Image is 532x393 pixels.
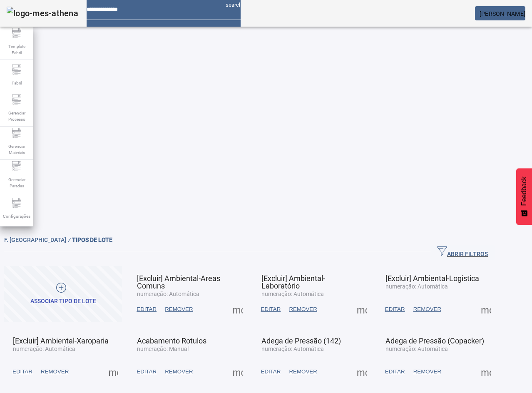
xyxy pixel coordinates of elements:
[230,302,245,317] button: Mais
[4,141,29,158] span: Gerenciar Materiais
[261,305,281,313] span: EDITAR
[30,297,96,306] div: Associar tipo de lote
[289,305,317,313] span: REMOVER
[132,302,161,317] button: EDITAR
[4,41,29,58] span: Template Fabril
[137,274,220,290] span: [Excluir] Ambiental-Areas Comuns
[4,174,29,192] span: Gerenciar Paradas
[409,364,445,379] button: REMOVER
[4,266,122,322] button: Associar tipo de lote
[413,368,441,376] span: REMOVER
[8,364,37,379] button: EDITAR
[137,346,189,352] span: numeração: Manual
[285,302,321,317] button: REMOVER
[132,364,161,379] button: EDITAR
[257,364,285,379] button: EDITAR
[13,346,75,352] span: numeração: Automática
[41,368,69,376] span: REMOVER
[12,368,32,376] span: EDITAR
[409,302,445,317] button: REMOVER
[381,364,409,379] button: EDITAR
[385,274,479,283] span: [Excluir] Ambiental-Logistica
[289,368,317,376] span: REMOVER
[480,10,525,17] span: [PERSON_NAME]
[7,7,78,20] img: logo-mes-athena
[72,236,112,243] span: TIPOS DE LOTE
[230,364,245,379] button: Mais
[354,364,369,379] button: Mais
[137,336,206,345] span: Acabamento Rotulos
[165,305,193,313] span: REMOVER
[4,236,72,243] span: F. [GEOGRAPHIC_DATA]
[9,77,24,89] span: Fabril
[437,246,488,259] span: ABRIR FILTROS
[68,236,70,243] em: /
[385,346,448,352] span: numeração: Automática
[516,168,532,225] button: Feedback - Mostrar pesquisa
[385,305,405,313] span: EDITAR
[381,302,409,317] button: EDITAR
[37,364,73,379] button: REMOVER
[106,364,121,379] button: Mais
[257,302,285,317] button: EDITAR
[4,107,29,125] span: Gerenciar Processo
[354,302,369,317] button: Mais
[261,274,325,290] span: [Excluir] Ambiental-Laboratório
[0,211,33,222] span: Configurações
[478,302,493,317] button: Mais
[285,364,321,379] button: REMOVER
[261,368,281,376] span: EDITAR
[385,336,484,345] span: Adega de Pressão (Copacker)
[385,283,448,290] span: numeração: Automática
[161,302,197,317] button: REMOVER
[430,245,495,260] button: ABRIR FILTROS
[520,177,528,206] span: Feedback
[385,368,405,376] span: EDITAR
[137,368,157,376] span: EDITAR
[13,336,109,345] span: [Excluir] Ambiental-Xaroparia
[478,364,493,379] button: Mais
[413,305,441,313] span: REMOVER
[165,368,193,376] span: REMOVER
[137,305,157,313] span: EDITAR
[161,364,197,379] button: REMOVER
[261,346,324,352] span: numeração: Automática
[261,336,341,345] span: Adega de Pressão (142)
